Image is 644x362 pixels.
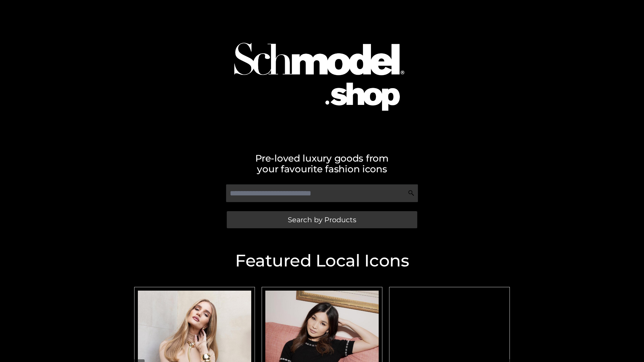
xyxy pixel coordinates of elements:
[408,190,415,196] img: Search Icon
[227,211,417,228] a: Search by Products
[131,252,513,269] h2: Featured Local Icons​
[288,216,356,223] span: Search by Products
[131,153,513,174] h2: Pre-loved luxury goods from your favourite fashion icons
